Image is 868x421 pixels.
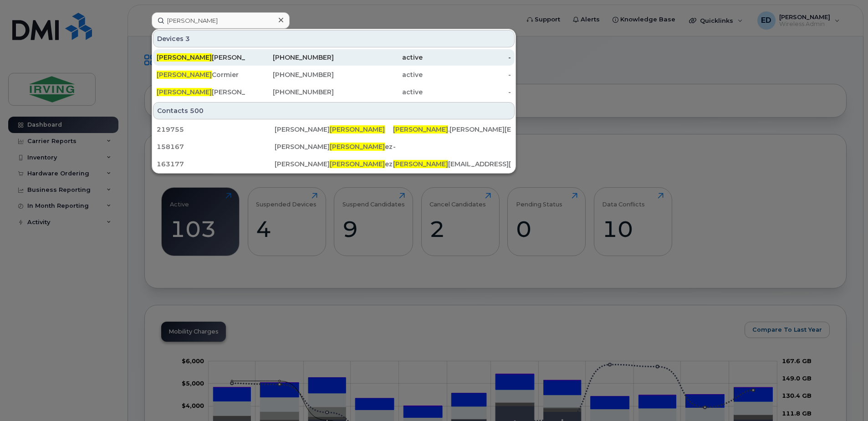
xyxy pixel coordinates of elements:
[393,125,511,134] div: .[PERSON_NAME][EMAIL_ADDRESS][DOMAIN_NAME]
[330,160,385,168] span: [PERSON_NAME]
[153,102,515,119] div: Contacts
[334,87,423,97] div: active
[153,121,515,138] a: 219755[PERSON_NAME][PERSON_NAME][PERSON_NAME].[PERSON_NAME][EMAIL_ADDRESS][DOMAIN_NAME]
[275,159,393,169] div: [PERSON_NAME] ez
[423,87,511,97] div: -
[423,53,511,62] div: -
[393,125,448,133] span: [PERSON_NAME]
[157,53,212,62] span: [PERSON_NAME]
[185,34,190,43] span: 3
[157,142,275,151] div: 158167
[275,142,393,151] div: [PERSON_NAME] ez
[190,106,204,115] span: 500
[153,49,515,66] a: [PERSON_NAME][PERSON_NAME][PHONE_NUMBER]active-
[157,88,212,96] span: [PERSON_NAME]
[330,125,385,133] span: [PERSON_NAME]
[157,159,275,169] div: 163177
[153,67,515,83] a: [PERSON_NAME]Cormier[PHONE_NUMBER]active-
[157,87,245,97] div: [PERSON_NAME]
[153,156,515,172] a: 163177[PERSON_NAME][PERSON_NAME]ez[PERSON_NAME][EMAIL_ADDRESS][DOMAIN_NAME]
[275,125,393,134] div: [PERSON_NAME]
[245,53,334,62] div: [PHONE_NUMBER]
[245,70,334,79] div: [PHONE_NUMBER]
[157,125,275,134] div: 219755
[330,143,385,151] span: [PERSON_NAME]
[245,87,334,97] div: [PHONE_NUMBER]
[334,53,423,62] div: active
[393,160,448,168] span: [PERSON_NAME]
[157,71,212,79] span: [PERSON_NAME]
[393,142,511,151] div: -
[423,70,511,79] div: -
[153,30,515,47] div: Devices
[334,70,423,79] div: active
[393,159,511,169] div: [EMAIL_ADDRESS][DOMAIN_NAME]
[157,70,245,79] div: Cormier
[153,84,515,100] a: [PERSON_NAME][PERSON_NAME][PHONE_NUMBER]active-
[157,53,245,62] div: [PERSON_NAME]
[153,139,515,155] a: 158167[PERSON_NAME][PERSON_NAME]ez-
